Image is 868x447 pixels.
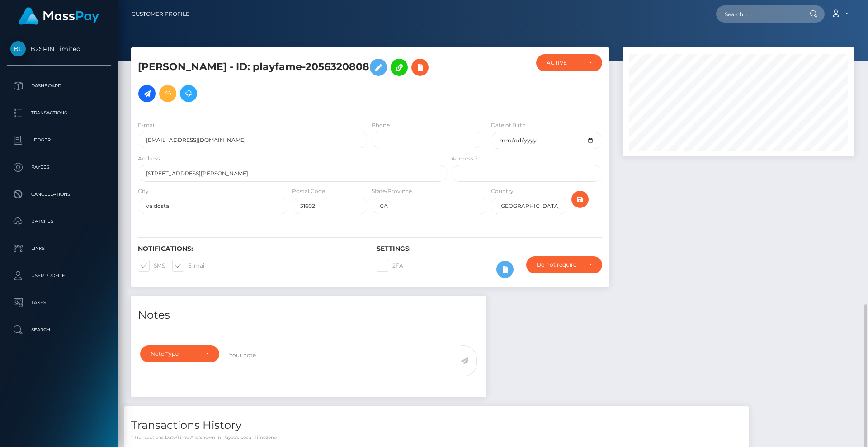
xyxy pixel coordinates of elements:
[138,54,443,107] h5: [PERSON_NAME] - ID: playfame-2056320808
[491,121,526,129] label: Date of Birth
[10,41,26,56] img: B2SPIN Limited
[138,155,160,163] label: Address
[172,260,206,272] label: E-mail
[138,260,165,272] label: SMS
[151,350,198,358] div: Note Type
[10,133,107,147] p: Ledger
[7,237,111,260] a: Links
[138,245,363,253] h6: Notifications:
[377,245,602,253] h6: Settings:
[10,296,107,310] p: Taxes
[372,121,390,129] label: Phone
[7,264,111,287] a: User Profile
[716,5,801,23] input: Search...
[491,187,514,195] label: Country
[292,187,325,195] label: Postal Code
[10,323,107,337] p: Search
[7,129,111,151] a: Ledger
[7,183,111,206] a: Cancellations
[10,188,107,201] p: Cancellations
[10,242,107,255] p: Links
[7,292,111,314] a: Taxes
[138,85,156,102] a: Initiate Payout
[140,345,219,362] button: Note Type
[138,187,149,195] label: City
[7,45,111,53] span: B2SPIN Limited
[131,434,742,441] p: * Transactions date/time are shown in payee's local timezone
[19,7,99,25] img: MassPay Logo
[7,319,111,341] a: Search
[377,260,403,272] label: 2FA
[10,269,107,282] p: User Profile
[451,155,478,163] label: Address 2
[138,307,479,323] h4: Notes
[372,187,412,195] label: State/Province
[132,5,189,24] a: Customer Profile
[7,210,111,233] a: Batches
[10,160,107,174] p: Payees
[7,156,111,179] a: Payees
[547,59,581,66] div: ACTIVE
[537,261,581,268] div: Do not require
[10,215,107,228] p: Batches
[10,106,107,120] p: Transactions
[7,75,111,97] a: Dashboard
[138,121,156,129] label: E-mail
[7,102,111,124] a: Transactions
[10,79,107,93] p: Dashboard
[131,418,742,433] h4: Transactions History
[526,256,602,273] button: Do not require
[536,54,602,71] button: ACTIVE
